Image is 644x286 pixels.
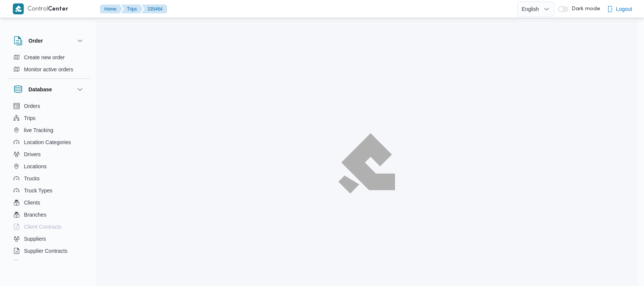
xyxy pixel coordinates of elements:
span: live Tracking [24,126,54,135]
span: Locations [24,162,47,171]
button: Database [14,85,85,94]
button: Trips [121,5,143,14]
button: Branches [11,209,88,221]
span: Location Categories [24,138,71,147]
span: Create new order [24,53,65,62]
button: live Tracking [11,124,88,136]
button: Client Contracts [11,221,88,233]
span: Monitor active orders [24,65,74,74]
button: Supplier Contracts [11,245,88,257]
span: Suppliers [24,234,46,243]
h3: Database [29,85,52,94]
span: Clients [24,198,40,207]
img: ILLA Logo [342,137,391,189]
span: Client Contracts [24,222,62,231]
span: Logout [616,5,632,14]
span: Orders [24,101,40,111]
button: Create new order [11,51,88,63]
span: Dark mode [569,6,600,12]
button: Order [14,36,85,45]
div: Database [8,100,91,263]
button: Drivers [11,148,88,160]
span: Drivers [24,150,41,159]
button: Suppliers [11,233,88,245]
span: Branches [24,210,46,219]
button: Truck Types [11,185,88,197]
b: Center [48,6,68,12]
button: Monitor active orders [11,63,88,75]
img: X8yXhbKr1z7QwAAAABJRU5ErkJggg== [13,3,24,14]
iframe: chat widget [8,256,32,278]
button: Home [100,5,123,14]
span: Truck Types [24,186,52,195]
button: Trucks [11,172,88,185]
div: Order [8,51,91,78]
button: 335464 [141,5,167,14]
button: Orders [11,100,88,112]
h3: Order [29,36,43,45]
span: Supplier Contracts [24,246,68,255]
span: Trucks [24,174,40,183]
button: Location Categories [11,136,88,148]
button: Logout [604,2,635,17]
button: Devices [11,257,88,269]
button: Trips [11,112,88,124]
button: Locations [11,160,88,172]
span: Devices [24,258,43,268]
span: Trips [24,114,36,123]
button: Clients [11,197,88,209]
